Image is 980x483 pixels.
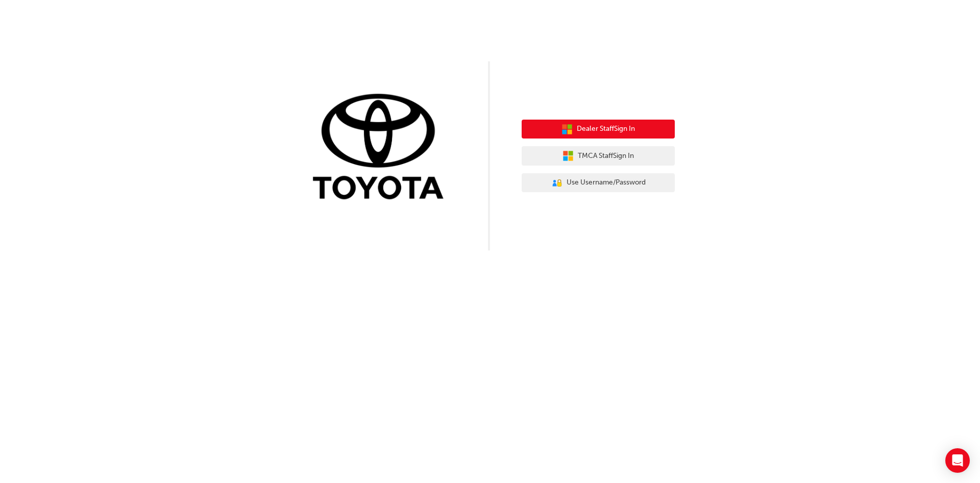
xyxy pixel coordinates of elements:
span: TMCA Staff Sign In [578,150,634,162]
button: Dealer StaffSign In [522,120,675,139]
div: Open Intercom Messenger [945,448,970,473]
span: Use Username/Password [567,177,646,189]
img: Trak [305,91,458,204]
button: Use Username/Password [522,173,675,193]
span: Dealer Staff Sign In [577,123,635,135]
button: TMCA StaffSign In [522,146,675,166]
